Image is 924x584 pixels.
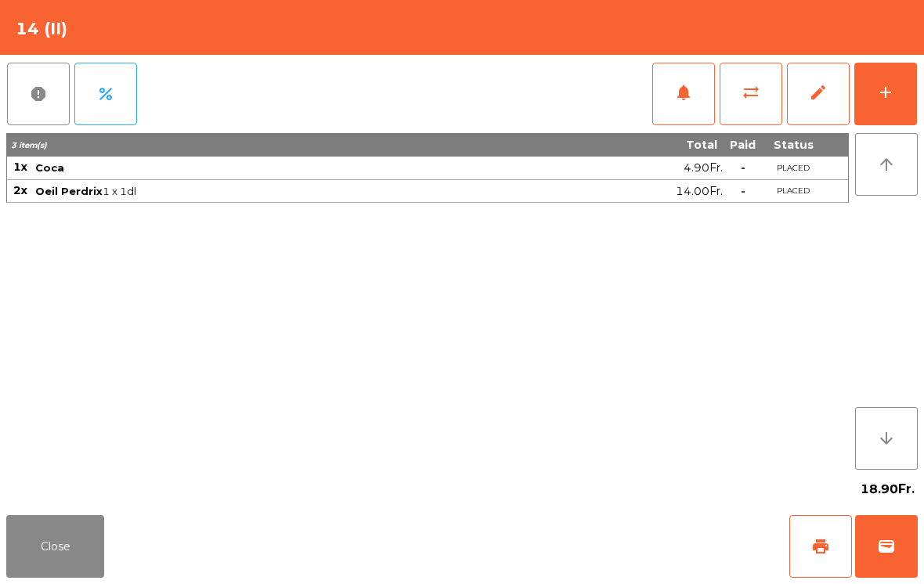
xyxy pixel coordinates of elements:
span: Oeil Perdrix [35,185,103,197]
span: - [741,184,745,198]
span: - [741,160,745,175]
th: Total [504,133,724,157]
td: PLACED [762,180,825,204]
div: add [876,83,895,102]
button: percent [74,63,137,125]
span: percent [96,85,115,103]
button: print [789,515,852,578]
span: print [811,537,830,556]
th: Paid [724,133,762,157]
button: arrow_downward [855,407,918,470]
span: 3 item(s) [11,140,47,150]
span: Coca [35,161,64,174]
button: Close [6,515,104,578]
span: 18.90Fr. [861,478,915,501]
th: Status [762,133,825,157]
span: wallet [877,537,896,556]
button: report [7,63,70,125]
span: notifications [674,83,693,102]
button: sync_alt [720,63,782,125]
span: 1 x 1dl [35,185,503,197]
i: arrow_downward [877,429,896,448]
button: add [854,63,917,125]
span: 1x [13,160,27,174]
span: 2x [13,183,27,197]
span: report [29,85,48,103]
button: edit [787,63,850,125]
span: sync_alt [742,83,760,102]
h4: 14 (II) [16,17,67,41]
button: notifications [652,63,715,125]
span: 14.00Fr. [676,181,723,202]
span: 4.90Fr. [684,157,723,178]
td: PLACED [762,157,825,180]
span: edit [809,83,828,102]
button: wallet [855,515,918,578]
i: arrow_upward [877,155,896,174]
button: arrow_upward [855,133,918,196]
